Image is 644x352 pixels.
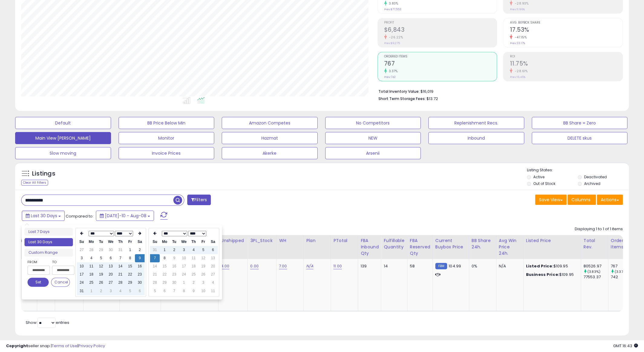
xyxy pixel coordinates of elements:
[384,60,497,68] h2: 767
[306,237,328,244] div: Plan
[189,287,198,295] td: 9
[105,213,146,219] span: [DATE]-10 - Aug-08
[189,270,198,279] td: 25
[160,287,169,295] td: 6
[526,263,554,269] b: Listed Price:
[250,237,274,244] div: 3PL_Stock
[150,270,160,279] td: 21
[198,246,208,254] td: 5
[116,270,125,279] td: 21
[135,246,145,254] td: 2
[116,238,125,246] th: Th
[179,254,189,262] td: 10
[189,279,198,287] td: 2
[6,343,28,349] strong: Copyright
[169,238,179,246] th: Tu
[116,262,125,270] td: 14
[32,170,55,178] h5: Listings
[325,132,421,144] button: NEW
[119,147,214,159] button: Invoice Prices
[96,279,106,287] td: 26
[567,195,596,205] button: Columns
[510,41,525,45] small: Prev: 33.17%
[361,237,379,257] div: FBA inbound Qty
[387,69,398,73] small: 3.37%
[51,278,70,287] button: Cancel
[584,274,608,280] div: 77553.37
[333,263,342,269] a: 11.00
[208,254,218,262] td: 13
[150,287,160,295] td: 5
[96,238,106,246] th: Tu
[160,238,169,246] th: Mo
[615,269,627,274] small: (3.37%)
[221,237,245,244] div: Unshipped
[116,246,125,254] td: 31
[106,238,116,246] th: We
[135,254,145,262] td: 9
[22,211,65,221] button: Last 30 Days
[384,41,400,45] small: Prev: $9,275
[96,211,154,221] button: [DATE]-10 - Aug-08
[77,262,87,270] td: 10
[387,1,398,6] small: 3.83%
[96,246,106,254] td: 29
[584,174,607,179] label: Deactivated
[106,270,116,279] td: 20
[208,287,218,295] td: 11
[125,279,135,287] td: 29
[77,246,87,254] td: 27
[25,249,73,257] li: Custom Range
[532,117,628,129] button: BB Share = Zero
[526,272,559,277] b: Business Price:
[31,213,57,219] span: Last 30 Days
[28,259,49,265] label: From
[198,262,208,270] td: 19
[325,147,421,159] button: Arsenii
[77,287,87,295] td: 31
[378,89,420,94] b: Total Inventory Value:
[571,197,590,203] span: Columns
[427,96,438,102] span: $13.72
[384,75,396,79] small: Prev: 742
[325,117,421,129] button: No Competitors
[279,237,301,244] div: WH
[384,55,497,58] span: Ordered Items
[611,263,635,269] div: 767
[125,287,135,295] td: 5
[116,287,125,295] td: 4
[77,279,87,287] td: 24
[150,238,160,246] th: Su
[384,263,402,269] div: 14
[125,270,135,279] td: 22
[221,263,230,269] a: 4.00
[435,263,447,269] small: FBM
[96,262,106,270] td: 12
[533,181,555,186] label: Out of Stock
[26,320,69,325] span: Show: entries
[575,226,623,232] div: Displaying 1 to 1 of 1 items
[208,246,218,254] td: 6
[198,279,208,287] td: 3
[384,8,401,11] small: Prev: $77,553
[449,263,461,269] span: 104.99
[135,262,145,270] td: 16
[533,174,544,179] label: Active
[527,167,629,173] p: Listing States:
[250,263,259,269] a: 0.00
[428,117,524,129] button: Replenishment Recs.
[208,279,218,287] td: 4
[169,246,179,254] td: 2
[222,147,318,159] button: Akerke
[179,262,189,270] td: 17
[189,254,198,262] td: 11
[77,238,87,246] th: Su
[587,269,600,274] small: (3.83%)
[87,238,96,246] th: Mo
[160,254,169,262] td: 8
[510,26,623,34] h2: 17.53%
[597,195,623,205] button: Actions
[106,262,116,270] td: 13
[584,263,608,269] div: 80526.97
[169,262,179,270] td: 16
